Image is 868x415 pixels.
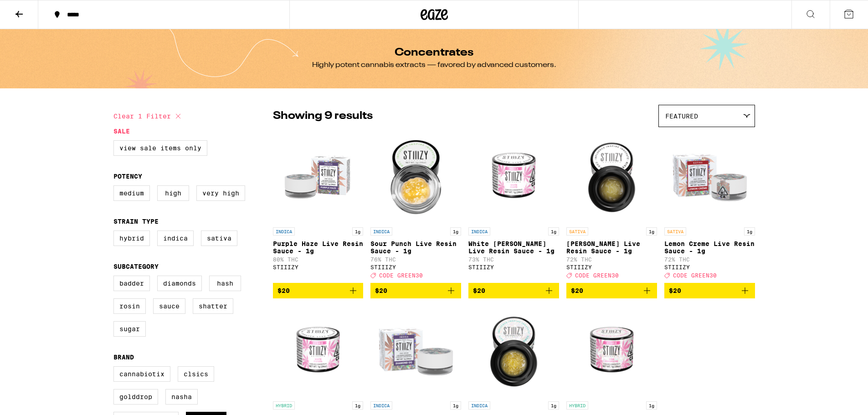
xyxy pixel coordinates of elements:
p: 1g [646,227,657,236]
label: Cannabiotix [113,366,170,382]
button: Add to bag [468,283,559,298]
p: INDICA [370,227,392,236]
a: Open page for Purple Haze Live Resin Sauce - 1g from STIIIZY [273,132,364,283]
legend: Sale [113,128,130,135]
label: Medium [113,185,150,201]
label: Diamonds [157,276,202,291]
span: CODE GREEN30 [673,272,717,278]
label: Sativa [201,231,237,246]
p: Lemon Creme Live Resin Sauce - 1g [664,240,755,255]
a: Open page for Lemon Creme Live Resin Sauce - 1g from STIIIZY [664,132,755,283]
p: INDICA [370,401,392,410]
p: Sour Punch Live Resin Sauce - 1g [370,240,461,255]
img: STIIIZY - Diamond OG Live Resin Diamonds - 1g [370,306,461,397]
label: GoldDrop [113,389,158,405]
p: Purple Haze Live Resin Sauce - 1g [273,240,364,255]
div: STIIIZY [566,264,657,270]
legend: Potency [113,173,142,180]
img: STIIIZY - Mochi Gelato Live Resin Diamonds - 1g [468,306,559,397]
button: Add to bag [566,283,657,298]
p: HYBRID [273,401,295,410]
img: STIIIZY - Purple Haze Live Resin Sauce - 1g [273,132,364,223]
img: STIIIZY - White Runtz Live Resin Sauce - 1g [468,132,559,223]
span: $20 [277,287,290,294]
p: 1g [450,227,461,236]
p: Showing 9 results [273,108,373,124]
div: Highly potent cannabis extracts — favored by advanced customers. [312,60,556,70]
button: Add to bag [664,283,755,298]
label: NASHA [165,389,198,405]
p: SATIVA [566,227,588,236]
label: Rosin [113,298,146,314]
p: 80% THC [273,256,364,262]
span: $20 [473,287,485,294]
div: STIIIZY [370,264,461,270]
legend: Strain Type [113,218,159,225]
span: CODE GREEN30 [379,272,423,278]
button: Add to bag [370,283,461,298]
label: Badder [113,276,150,291]
p: 76% THC [370,256,461,262]
p: SATIVA [664,227,686,236]
p: HYBRID [566,401,588,410]
label: CLSICS [178,366,214,382]
p: INDICA [468,401,490,410]
span: Featured [665,113,698,120]
p: [PERSON_NAME] Live Resin Sauce - 1g [566,240,657,255]
label: Sugar [113,321,146,337]
span: $20 [669,287,681,294]
img: STIIIZY - White Papaya Live Resin Sauce - 1g [273,306,364,397]
label: Hash [209,276,241,291]
p: INDICA [273,227,295,236]
span: $20 [571,287,583,294]
p: 72% THC [664,256,755,262]
label: View Sale Items Only [113,140,207,156]
span: CODE GREEN30 [575,272,619,278]
p: White [PERSON_NAME] Live Resin Sauce - 1g [468,240,559,255]
label: Sauce [153,298,185,314]
p: 72% THC [566,256,657,262]
p: 73% THC [468,256,559,262]
p: 1g [646,401,657,410]
span: $20 [375,287,387,294]
p: 1g [352,227,363,236]
label: Indica [157,231,194,246]
h1: Concentrates [395,47,473,58]
label: Shatter [193,298,233,314]
button: Clear 1 filter [113,105,184,128]
a: Open page for Berry Sundae Live Resin Sauce - 1g from STIIIZY [566,132,657,283]
label: Very High [196,185,245,201]
legend: Brand [113,354,134,361]
p: 1g [450,401,461,410]
div: STIIIZY [468,264,559,270]
p: 1g [548,227,559,236]
img: STIIIZY - Berry Sundae Live Resin Sauce - 1g [566,132,657,223]
p: INDICA [468,227,490,236]
img: STIIIZY - Pink Champagne Live Resin Diamonds - 1g [566,306,657,397]
div: STIIIZY [273,264,364,270]
img: STIIIZY - Sour Punch Live Resin Sauce - 1g [370,132,461,223]
label: Hybrid [113,231,150,246]
p: 1g [352,401,363,410]
a: Open page for Sour Punch Live Resin Sauce - 1g from STIIIZY [370,132,461,283]
label: High [157,185,189,201]
img: STIIIZY - Lemon Creme Live Resin Sauce - 1g [664,132,755,223]
p: 1g [548,401,559,410]
div: STIIIZY [664,264,755,270]
legend: Subcategory [113,263,159,270]
p: 1g [744,227,755,236]
a: Open page for White Runtz Live Resin Sauce - 1g from STIIIZY [468,132,559,283]
button: Add to bag [273,283,364,298]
